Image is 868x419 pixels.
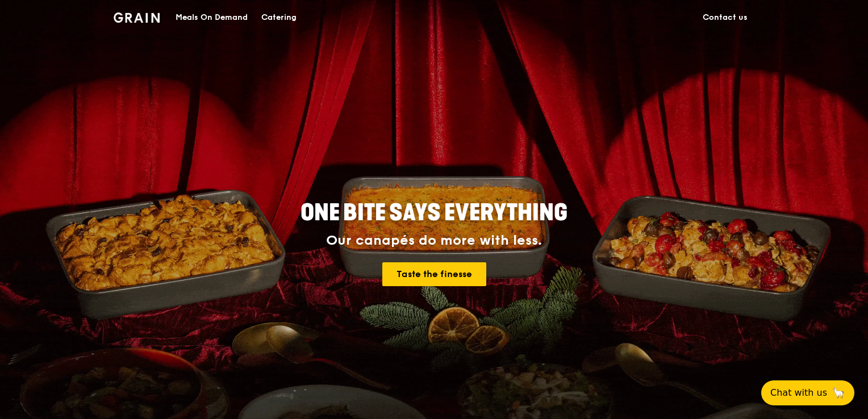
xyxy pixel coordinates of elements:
button: Chat with us🦙 [761,380,854,405]
div: Our canapés do more with less. [229,233,639,249]
span: ONE BITE SAYS EVERYTHING [301,199,567,227]
a: Contact us [696,1,754,35]
span: 🦙 [832,386,845,400]
div: Catering [261,1,297,35]
span: Chat with us [770,386,827,400]
a: Catering [254,1,303,35]
a: Taste the finesse [382,262,486,286]
div: Meals On Demand [176,1,248,35]
img: Grain [114,12,160,23]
